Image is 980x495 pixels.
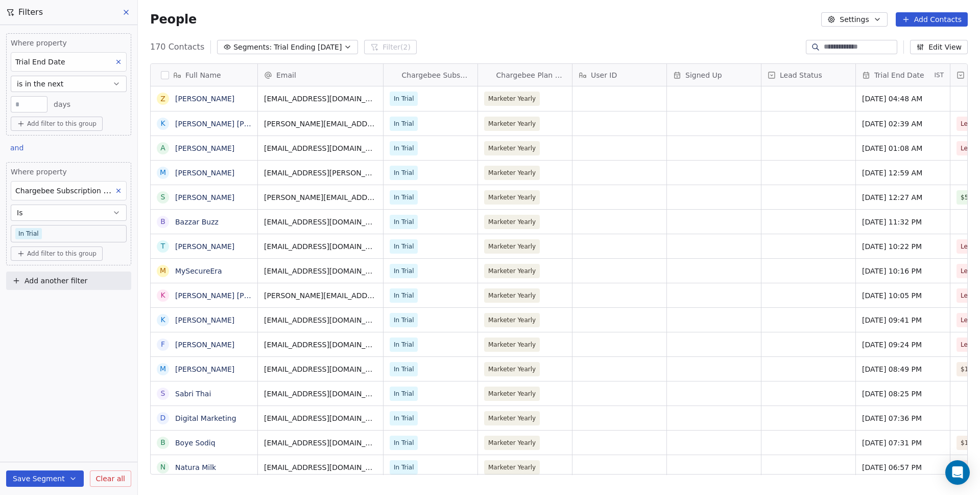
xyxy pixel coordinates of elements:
span: [EMAIL_ADDRESS][DOMAIN_NAME] [264,217,377,227]
span: Marketer Yearly [488,217,536,227]
button: Add Contacts [896,12,968,27]
span: [DATE] 10:16 PM [862,266,944,276]
span: In Trial [394,94,414,104]
span: [DATE] 08:25 PM [862,389,944,399]
span: In Trial [394,389,414,399]
a: MySecureEra [175,267,222,275]
button: Edit View [910,40,968,54]
span: Marketer Yearly [488,266,536,276]
div: User ID [572,64,666,86]
span: [EMAIL_ADDRESS][DOMAIN_NAME] [264,389,377,399]
span: Marketer Yearly [488,389,536,399]
span: IST [934,71,944,79]
div: Z [160,94,165,104]
span: In Trial [394,315,414,325]
span: Marketer Yearly [488,290,536,301]
div: K [160,118,165,129]
span: Marketer Yearly [488,462,536,472]
span: Email [276,70,296,80]
span: [DATE] 02:39 AM [862,119,944,129]
span: [DATE] 10:05 PM [862,290,944,301]
span: [DATE] 07:36 PM [862,413,944,423]
div: Trial End DateIST [856,64,950,86]
span: In Trial [394,364,414,374]
span: Segments: [233,42,272,53]
div: Open Intercom Messenger [945,460,970,485]
span: Marketer Yearly [488,315,536,325]
span: In Trial [394,119,414,129]
div: Email [258,64,383,86]
img: Chargebee [390,16,398,134]
a: [PERSON_NAME] [PERSON_NAME] [175,120,296,128]
div: K [160,314,165,325]
span: [EMAIL_ADDRESS][DOMAIN_NAME] [264,438,377,448]
span: [EMAIL_ADDRESS][DOMAIN_NAME] [264,315,377,325]
span: [DATE] 01:08 AM [862,143,944,153]
span: [DATE] 08:49 PM [862,364,944,374]
span: In Trial [394,266,414,276]
div: M [160,167,166,178]
button: Settings [821,12,887,27]
div: Full Name [151,64,257,86]
a: [PERSON_NAME] [175,242,234,251]
span: In Trial [394,438,414,448]
div: ChargebeeChargebee Subscription Status [384,64,477,86]
span: Full Name [185,70,221,80]
span: [EMAIL_ADDRESS][DOMAIN_NAME] [264,364,377,374]
span: Marketer Yearly [488,241,536,252]
span: [EMAIL_ADDRESS][DOMAIN_NAME] [264,94,377,104]
span: In Trial [394,340,414,350]
a: [PERSON_NAME] [PERSON_NAME] [175,291,296,300]
span: In Trial [394,168,414,178]
span: 170 Contacts [150,41,204,53]
span: Signed Up [685,70,722,80]
span: [PERSON_NAME][EMAIL_ADDRESS][DOMAIN_NAME] [264,119,377,129]
button: Filter(2) [364,40,417,54]
a: [PERSON_NAME] [175,169,234,177]
a: Bazzar Buzz [175,218,219,226]
span: Marketer Yearly [488,192,536,202]
a: [PERSON_NAME] [175,316,234,324]
div: K [160,290,165,301]
span: In Trial [394,413,414,423]
span: In Trial [394,462,414,472]
a: [PERSON_NAME] [175,95,234,103]
a: Natura Milk [175,463,216,471]
span: [DATE] 12:27 AM [862,192,944,202]
span: [DATE] 10:22 PM [862,241,944,252]
div: M [160,265,166,276]
span: In Trial [394,143,414,153]
span: [PERSON_NAME][EMAIL_ADDRESS][DOMAIN_NAME] [264,192,377,202]
span: Marketer Yearly [488,94,536,104]
div: Signed Up [667,64,761,86]
span: [EMAIL_ADDRESS][DOMAIN_NAME] [264,143,377,153]
a: Boye Sodiq [175,439,216,447]
span: [DATE] 12:59 AM [862,168,944,178]
span: [DATE] 11:32 PM [862,217,944,227]
span: In Trial [394,192,414,202]
a: Digital Marketing [175,414,236,422]
span: [DATE] 04:48 AM [862,94,944,104]
a: [PERSON_NAME] [175,193,234,201]
div: S [161,192,165,202]
span: Marketer Yearly [488,143,536,153]
span: In Trial [394,241,414,252]
span: In Trial [394,290,414,301]
span: Marketer Yearly [488,340,536,350]
div: ChargebeeChargebee Plan Name [478,64,572,86]
span: Chargebee Subscription Status [402,70,471,80]
div: B [160,216,165,227]
div: A [160,143,165,153]
span: Trial Ending [DATE] [274,42,342,53]
div: M [160,364,166,374]
span: [EMAIL_ADDRESS][PERSON_NAME][DOMAIN_NAME] [264,168,377,178]
span: [DATE] 06:57 PM [862,462,944,472]
span: Marketer Yearly [488,413,536,423]
span: Trial End Date [874,70,924,80]
span: [EMAIL_ADDRESS][DOMAIN_NAME] [264,241,377,252]
span: [EMAIL_ADDRESS][DOMAIN_NAME] [264,462,377,472]
a: Sabri Thai [175,390,211,398]
span: In Trial [394,217,414,227]
span: [EMAIL_ADDRESS][DOMAIN_NAME] [264,266,377,276]
span: User ID [591,70,617,80]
